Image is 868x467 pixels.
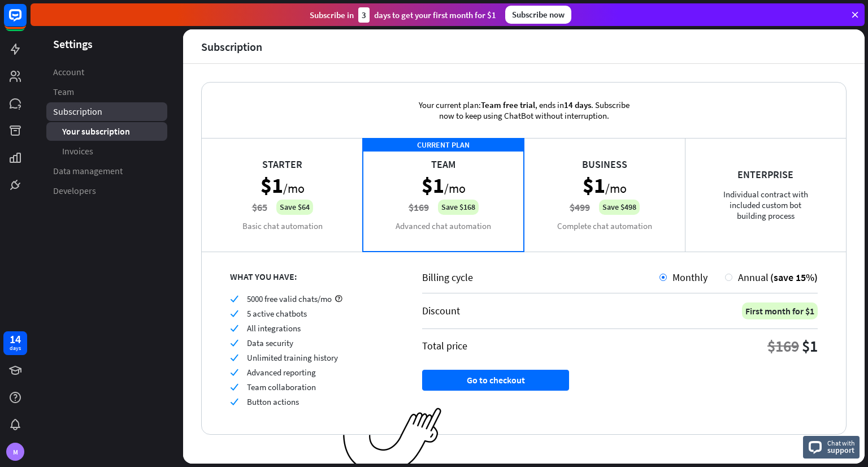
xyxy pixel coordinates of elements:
span: Team [53,86,74,98]
span: Invoices [62,145,93,157]
div: Billing cycle [422,271,659,284]
i: check [230,353,238,362]
span: support [827,445,855,455]
span: Data security [247,338,293,348]
div: M [6,443,24,461]
a: Team [46,83,167,101]
div: Subscription [201,40,262,53]
div: 3 [358,7,370,23]
span: Chat with [827,438,855,448]
div: Discount [422,304,460,317]
span: Data management [53,165,123,177]
div: Subscribe now [505,6,571,24]
a: 14 days [3,331,27,355]
span: Your subscription [62,126,130,137]
span: Team collaboration [247,382,316,392]
header: Settings [31,36,183,51]
a: Developers [46,181,167,200]
span: 5 active chatbots [247,308,307,319]
a: Invoices [46,142,167,161]
span: Account [53,66,84,78]
button: Open LiveChat chat widget [9,5,43,38]
i: check [230,339,238,347]
a: Account [46,63,167,81]
i: check [230,397,238,406]
div: Your current plan: , ends in . Subscribe now to keep using ChatBot without interruption. [402,83,645,138]
span: Subscription [53,106,102,118]
span: Advanced reporting [247,367,316,378]
div: Subscribe in days to get your first month for $1 [310,7,496,23]
i: check [230,383,238,391]
div: $1 [802,336,818,356]
span: (save 15%) [770,271,818,284]
button: Go to checkout [422,370,569,391]
i: check [230,295,238,303]
a: Data management [46,162,167,180]
div: Total price [422,339,467,352]
div: First month for $1 [742,302,818,319]
i: check [230,324,238,332]
a: Subscription [46,102,167,121]
span: 5000 free valid chats/mo [247,293,332,304]
div: WHAT YOU HAVE: [230,271,394,282]
span: 14 days [564,100,591,110]
i: check [230,309,238,318]
span: Developers [53,185,96,197]
div: days [10,344,21,352]
span: Monthly [672,271,708,284]
span: Annual [738,271,769,284]
span: Button actions [247,396,299,407]
div: 14 [10,334,21,344]
span: Team free trial [481,100,535,110]
i: check [230,368,238,377]
div: $169 [767,336,799,356]
span: Unlimited training history [247,352,338,363]
span: All integrations [247,323,301,334]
